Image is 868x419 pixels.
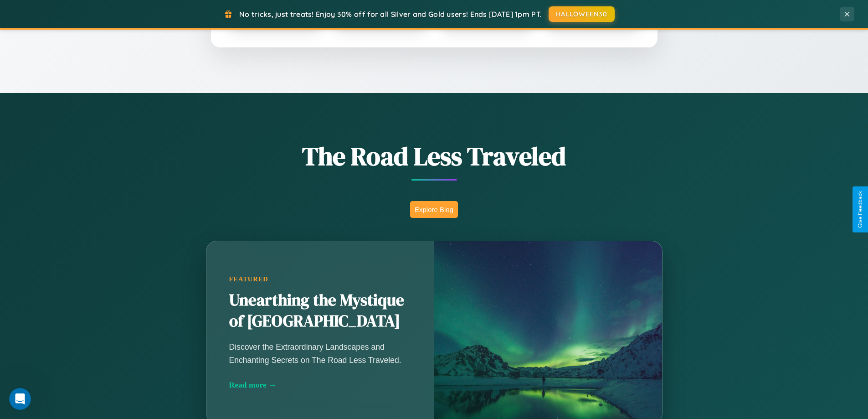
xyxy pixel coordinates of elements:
div: Read more → [229,380,411,390]
button: HALLOWEEN30 [549,6,615,22]
span: No tricks, just treats! Enjoy 30% off for all Silver and Gold users! Ends [DATE] 1pm PT. [239,10,542,19]
h2: Unearthing the Mystique of [GEOGRAPHIC_DATA] [229,290,411,332]
div: Featured [229,275,411,283]
p: Discover the Extraordinary Landscapes and Enchanting Secrets on The Road Less Traveled. [229,341,411,366]
h1: The Road Less Traveled [161,139,708,174]
div: Give Feedback [857,191,863,228]
button: Explore Blog [410,201,458,218]
iframe: Intercom live chat [9,388,31,410]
